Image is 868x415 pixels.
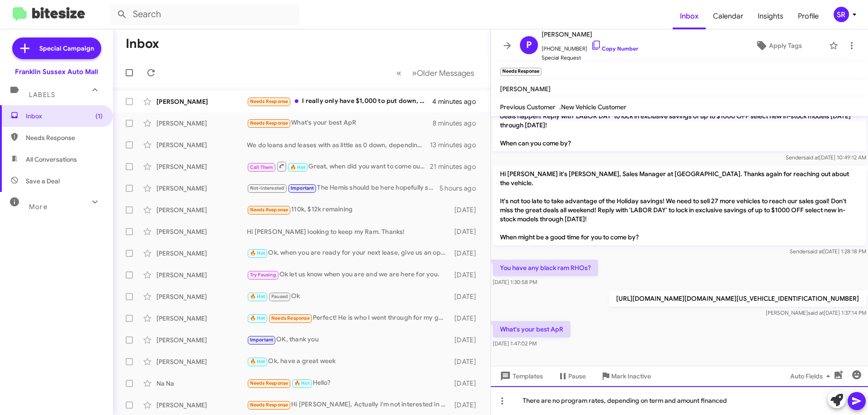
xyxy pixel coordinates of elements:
[834,7,849,22] div: SR
[156,357,247,366] div: [PERSON_NAME]
[526,38,532,52] span: P
[430,140,483,149] div: 13 minutes ago
[450,401,483,410] div: [DATE]
[247,183,439,193] div: The Hemis should be here hopefully soon. We have nearly 30 that are just waiting to be shipped. T...
[500,68,542,76] small: Needs Response
[250,402,288,408] span: Needs Response
[706,3,750,29] a: Calendar
[803,154,819,161] span: said at
[493,279,537,285] span: [DATE] 1:30:58 PM
[294,380,310,386] span: 🔥 Hot
[750,3,791,29] a: Insights
[391,64,407,82] button: Previous
[609,290,866,307] p: [URL][DOMAIN_NAME][DOMAIN_NAME][US_VEHICLE_IDENTIFICATION_NUMBER]
[247,248,450,258] div: Ok, when you are ready for your next lease, give us an opportunity to earn your business.
[493,340,537,347] span: [DATE] 1:47:02 PM
[271,315,310,321] span: Needs Response
[550,368,593,384] button: Pause
[450,379,483,388] div: [DATE]
[247,291,450,302] div: Ok
[611,368,651,384] span: Mark Inactive
[559,103,627,111] span: .New Vehicle Customer
[26,133,103,142] span: Needs Response
[790,368,834,384] span: Auto Fields
[250,120,288,126] span: Needs Response
[493,321,571,337] p: What's your best ApR
[247,205,450,215] div: 110k, $12k remaining
[593,368,658,384] button: Mark Inactive
[250,185,285,191] span: Not-Interested
[432,97,483,106] div: 4 minutes ago
[156,140,247,149] div: [PERSON_NAME]
[450,205,483,214] div: [DATE]
[156,401,247,410] div: [PERSON_NAME]
[29,203,47,211] span: More
[15,67,98,76] div: Franklin Sussex Auto Mall
[156,336,247,345] div: [PERSON_NAME]
[493,260,598,276] p: You have any black ram RHOs?
[542,53,638,62] span: Special Request
[156,227,247,236] div: [PERSON_NAME]
[247,270,450,280] div: Ok let us know when you are and we are here for you.
[250,164,274,170] span: Call Them
[450,357,483,366] div: [DATE]
[450,249,483,258] div: [DATE]
[247,118,433,128] div: What's your best ApR
[498,368,543,384] span: Templates
[591,45,638,52] a: Copy Number
[450,270,483,280] div: [DATE]
[450,314,483,323] div: [DATE]
[247,335,450,345] div: OK, thank you
[247,161,430,172] div: Great, when did you want to come out?
[250,250,265,256] span: 🔥 Hot
[732,37,825,54] button: Apply Tags
[673,3,706,29] a: Inbox
[412,67,417,79] span: »
[783,368,841,384] button: Auto Fields
[26,112,103,121] span: Inbox
[156,119,247,128] div: [PERSON_NAME]
[271,294,288,299] span: Paused
[500,85,551,93] span: [PERSON_NAME]
[250,207,288,213] span: Needs Response
[826,7,858,22] button: SR
[450,227,483,236] div: [DATE]
[450,336,483,345] div: [DATE]
[250,380,288,386] span: Needs Response
[109,4,299,25] input: Search
[156,379,247,388] div: Na Na
[156,314,247,323] div: [PERSON_NAME]
[769,37,802,54] span: Apply Tags
[250,98,288,104] span: Needs Response
[417,68,474,78] span: Older Messages
[250,337,274,343] span: Important
[95,112,103,121] span: (1)
[396,67,401,79] span: «
[406,64,480,82] button: Next
[247,378,450,388] div: Hello?
[439,184,483,193] div: 5 hours ago
[807,248,823,255] span: said at
[156,292,247,301] div: [PERSON_NAME]
[250,359,265,364] span: 🔥 Hot
[250,272,276,278] span: Try Pausing
[247,400,450,410] div: Hi [PERSON_NAME], Actually I'm not interested in a vehicle I had a question about the job opening...
[786,154,866,161] span: Sender [DATE] 10:49:12 AM
[247,227,450,236] div: Hi [PERSON_NAME] looking to keep my Ram. Thanks!
[430,162,483,171] div: 21 minutes ago
[39,44,94,53] span: Special Campaign
[247,96,432,107] div: I really only have $1,000 to put down, and no co signer. I really don't have a way to you and was...
[156,97,247,106] div: [PERSON_NAME]
[791,3,826,29] a: Profile
[491,368,550,384] button: Templates
[156,249,247,258] div: [PERSON_NAME]
[156,162,247,171] div: [PERSON_NAME]
[250,315,265,321] span: 🔥 Hot
[126,37,159,51] h1: Inbox
[291,185,314,191] span: Important
[156,270,247,280] div: [PERSON_NAME]
[247,356,450,367] div: Ok, have a great week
